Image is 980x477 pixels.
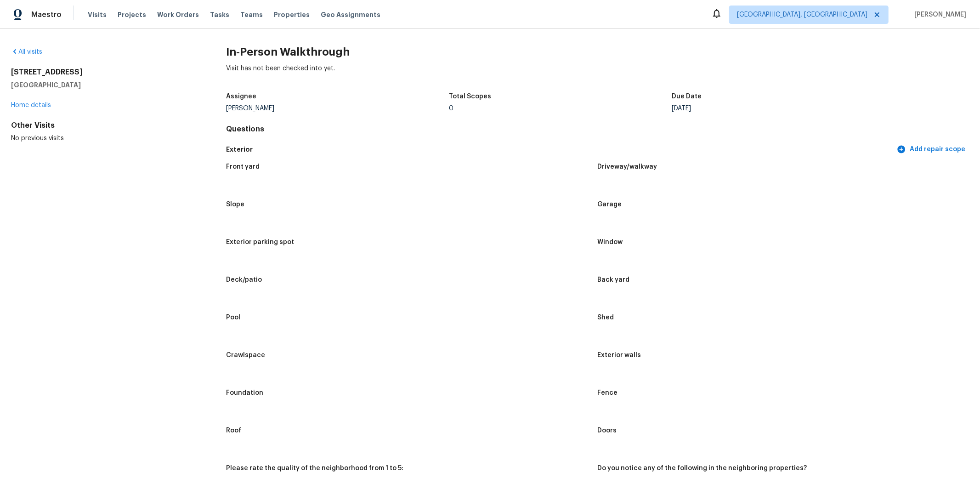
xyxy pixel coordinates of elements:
[226,145,895,154] h5: Exterior
[226,47,969,57] h2: In-Person Walkthrough
[11,49,42,55] a: All visits
[157,10,199,19] span: Work Orders
[11,102,51,108] a: Home details
[226,105,449,112] div: [PERSON_NAME]
[226,427,241,434] h5: Roof
[226,314,240,321] h5: Pool
[598,314,614,321] h5: Shed
[226,390,263,396] h5: Foundation
[598,352,641,358] h5: Exterior walls
[31,10,62,19] span: Maestro
[598,465,807,471] h5: Do you notice any of the following in the neighboring properties?
[226,64,969,88] div: Visit has not been checked into yet.
[911,10,966,19] span: [PERSON_NAME]
[210,11,229,18] span: Tasks
[672,105,895,112] div: [DATE]
[11,80,197,90] h5: [GEOGRAPHIC_DATA]
[598,427,617,434] h5: Doors
[895,141,969,158] button: Add repair scope
[240,10,263,19] span: Teams
[226,239,294,245] h5: Exterior parking spot
[598,201,622,208] h5: Garage
[598,239,623,245] h5: Window
[11,135,64,142] span: No previous visits
[226,164,260,170] h5: Front yard
[598,390,618,396] h5: Fence
[672,93,702,100] h5: Due Date
[226,352,265,358] h5: Crawlspace
[598,164,657,170] h5: Driveway/walkway
[11,121,197,130] div: Other Visits
[274,10,310,19] span: Properties
[226,201,244,208] h5: Slope
[226,465,403,471] h5: Please rate the quality of the neighborhood from 1 to 5:
[321,10,380,19] span: Geo Assignments
[449,105,672,112] div: 0
[11,68,197,77] h2: [STREET_ADDRESS]
[88,10,107,19] span: Visits
[598,277,630,283] h5: Back yard
[118,10,146,19] span: Projects
[226,125,969,134] h4: Questions
[226,93,256,100] h5: Assignee
[737,10,867,19] span: [GEOGRAPHIC_DATA], [GEOGRAPHIC_DATA]
[899,144,965,155] span: Add repair scope
[226,277,262,283] h5: Deck/patio
[449,93,491,100] h5: Total Scopes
